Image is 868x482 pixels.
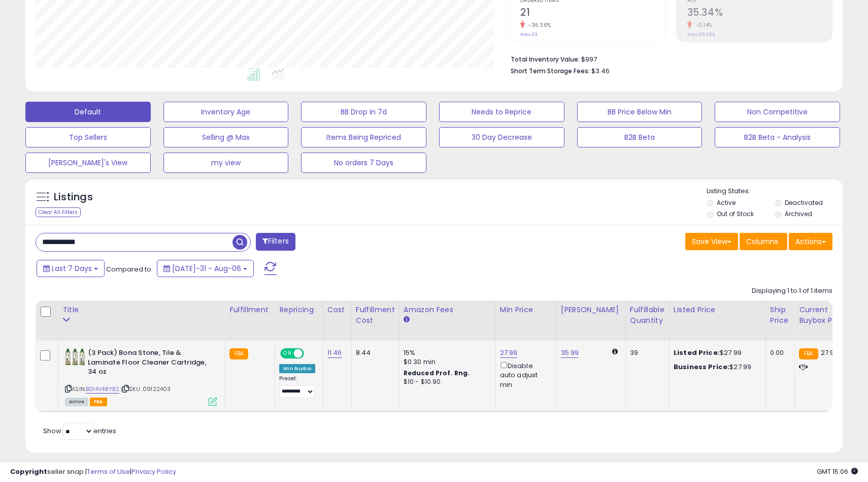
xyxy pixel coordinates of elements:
button: Filters [256,233,295,251]
div: Min Price [500,305,552,315]
button: B2B Beta - Analysis [715,127,840,147]
button: Columns [740,233,787,250]
button: my view [163,153,289,173]
p: Listing States: [707,187,842,196]
div: 8.44 [356,348,391,357]
div: Win BuyBox [279,364,315,373]
span: Columns [746,236,778,247]
div: [PERSON_NAME] [561,305,621,315]
b: Short Term Storage Fees: [511,67,590,75]
button: 30 Day Decrease [439,127,564,147]
span: [DATE]-31 - Aug-06 [172,263,241,274]
div: $27.99 [674,363,758,372]
button: Inventory Age [163,102,289,122]
div: Amazon Fees [404,305,491,315]
a: Terms of Use [87,467,130,476]
button: BB Price Below Min [577,102,703,122]
small: Prev: 33 [520,32,538,38]
small: FBA [799,348,818,359]
strong: Copyright [10,467,47,476]
label: Deactivated [785,198,823,207]
span: All listings currently available for purchase on Amazon [65,398,88,406]
b: Business Price: [674,362,729,372]
small: -0.14% [692,21,713,29]
button: Non Competitive [715,102,840,122]
div: Cost [327,305,347,315]
button: BB Drop in 7d [301,102,426,122]
div: Clear All Filters [36,207,81,217]
div: Fulfillment Cost [356,305,395,326]
h2: 21 [520,7,665,20]
button: Save View [685,233,738,250]
span: OFF [303,349,319,358]
button: [DATE]-31 - Aug-06 [157,260,254,277]
a: Privacy Policy [131,467,176,476]
div: Listed Price [674,305,761,315]
span: 2025-08-17 15:06 GMT [817,467,858,476]
div: Displaying 1 to 1 of 1 items [752,286,832,296]
a: 35.99 [561,348,579,358]
button: Actions [789,233,832,250]
div: Disable auto adjust min [500,360,549,389]
div: 0.00 [770,348,787,357]
button: Items Being Repriced [301,127,426,147]
button: B2B Beta [577,127,703,147]
div: Ship Price [770,305,790,326]
h5: Listings [54,190,93,204]
button: Last 7 Days [37,260,105,277]
div: $10 - $10.90 [404,378,488,386]
span: Compared to: [106,264,153,274]
button: Needs to Reprice [439,102,564,122]
small: Amazon Fees. [404,315,410,324]
li: $997 [511,52,825,65]
a: 27.99 [500,348,518,358]
button: Default [25,102,151,122]
span: | SKU: 09122403 [121,385,171,393]
div: seller snap | | [10,467,176,477]
div: 15% [404,348,488,357]
div: Fulfillment [229,305,271,315]
label: Archived [785,209,812,218]
div: 39 [630,348,661,357]
b: Listed Price: [674,348,720,357]
b: Total Inventory Value: [511,55,580,64]
button: Top Sellers [25,127,151,147]
small: FBA [229,348,248,359]
div: Title [62,305,221,315]
small: -36.36% [525,21,551,29]
img: 51J98keaeCL._SL40_.jpg [65,348,85,366]
h2: 35.34% [687,7,832,20]
span: FBA [90,398,107,406]
span: ON [281,349,294,358]
div: Current Buybox Price [799,305,851,326]
a: B014V48YB2 [86,385,119,394]
a: 11.46 [327,348,342,358]
div: Preset: [279,375,315,398]
div: Fulfillable Quantity [630,305,665,326]
div: $0.30 min [404,357,488,367]
span: $3.46 [591,66,610,76]
small: Prev: 35.39% [687,32,715,38]
label: Active [717,198,736,207]
div: ASIN: [65,348,217,405]
div: $27.99 [674,348,758,357]
button: [PERSON_NAME]'s View [25,153,151,173]
b: (3 Pack) Bona Stone, Tile & Laminate Floor Cleaner Cartridge, 34 oz [88,348,211,379]
span: Show: entries [43,426,116,436]
button: Selling @ Max [163,127,289,147]
b: Reduced Prof. Rng. [404,369,470,377]
label: Out of Stock [717,209,754,218]
button: No orders 7 Days [301,153,426,173]
span: Last 7 Days [52,263,92,274]
span: 27.99 [821,348,839,357]
div: Repricing [279,305,319,315]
